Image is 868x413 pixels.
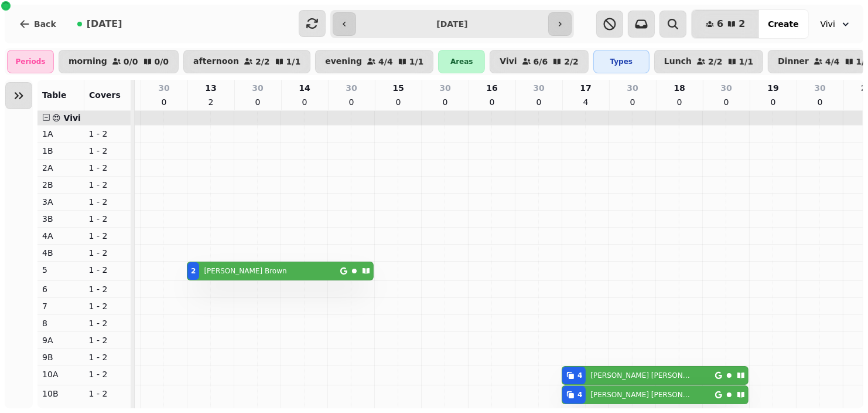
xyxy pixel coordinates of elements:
[778,57,809,66] p: Dinner
[392,82,404,94] p: 15
[500,57,517,66] p: Vivi
[378,57,393,66] p: 4 / 4
[758,10,808,38] button: Create
[42,213,80,225] p: 3B
[720,82,732,94] p: 30
[717,19,723,29] span: 6
[346,82,357,94] p: 30
[42,196,80,208] p: 3A
[89,162,127,174] p: 1 - 2
[89,317,127,329] p: 1 - 2
[124,57,138,66] p: 0 / 0
[286,57,301,66] p: 1 / 1
[89,388,127,400] p: 1 - 2
[675,96,684,108] p: 0
[191,266,196,276] div: 2
[42,264,80,276] p: 5
[89,145,127,157] p: 1 - 2
[590,390,693,400] p: [PERSON_NAME] [PERSON_NAME]
[42,388,80,400] p: 10B
[42,300,80,312] p: 7
[590,371,693,380] p: [PERSON_NAME] [PERSON_NAME]
[253,96,262,108] p: 0
[205,82,216,94] p: 13
[89,300,127,312] p: 1 - 2
[155,57,169,66] p: 0 / 0
[299,82,310,94] p: 14
[490,50,589,73] button: Vivi6/62/2
[42,317,80,329] p: 8
[42,179,80,191] p: 2B
[89,196,127,208] p: 1 - 2
[564,57,579,66] p: 2 / 2
[42,162,80,174] p: 2A
[627,82,638,94] p: 30
[486,82,497,94] p: 16
[89,247,127,259] p: 1 - 2
[664,57,692,66] p: Lunch
[9,10,66,38] button: Back
[193,57,239,66] p: afternoon
[439,82,450,94] p: 30
[438,50,485,73] div: Areas
[814,82,825,94] p: 30
[674,82,685,94] p: 18
[34,20,56,28] span: Back
[89,90,121,100] span: Covers
[825,57,840,66] p: 4 / 4
[325,57,362,66] p: evening
[87,19,122,29] span: [DATE]
[487,96,497,108] p: 0
[739,57,754,66] p: 1 / 1
[52,113,81,123] span: 😍 Vivi
[768,96,778,108] p: 0
[68,10,132,38] button: [DATE]
[440,96,450,108] p: 0
[42,351,80,363] p: 9B
[204,266,286,276] p: [PERSON_NAME] Brown
[42,90,67,100] span: Table
[814,13,859,35] button: Vivi
[5,82,32,109] button: Expand sidebar
[89,213,127,225] p: 1 - 2
[255,57,270,66] p: 2 / 2
[708,57,723,66] p: 2 / 2
[533,82,544,94] p: 30
[89,128,127,140] p: 1 - 2
[42,145,80,157] p: 1B
[89,334,127,346] p: 1 - 2
[347,96,356,108] p: 0
[7,50,54,73] div: Periods
[577,371,582,380] div: 4
[206,96,216,108] p: 2
[159,96,169,108] p: 0
[768,20,798,28] span: Create
[89,283,127,295] p: 1 - 2
[394,96,403,108] p: 0
[158,82,169,94] p: 30
[821,18,835,30] span: Vivi
[581,96,590,108] p: 4
[815,96,825,108] p: 0
[89,179,127,191] p: 1 - 2
[577,390,582,400] div: 4
[59,50,179,73] button: morning0/00/0
[42,334,80,346] p: 9A
[722,96,731,108] p: 0
[593,50,650,73] div: Types
[42,368,80,380] p: 10A
[409,57,424,66] p: 1 / 1
[692,10,759,38] button: 62
[42,128,80,140] p: 1A
[42,283,80,295] p: 6
[628,96,637,108] p: 0
[767,82,778,94] p: 19
[534,57,548,66] p: 6 / 6
[89,264,127,276] p: 1 - 2
[42,247,80,259] p: 4B
[252,82,263,94] p: 30
[89,230,127,242] p: 1 - 2
[739,19,745,29] span: 2
[534,96,544,108] p: 0
[654,50,763,73] button: Lunch2/21/1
